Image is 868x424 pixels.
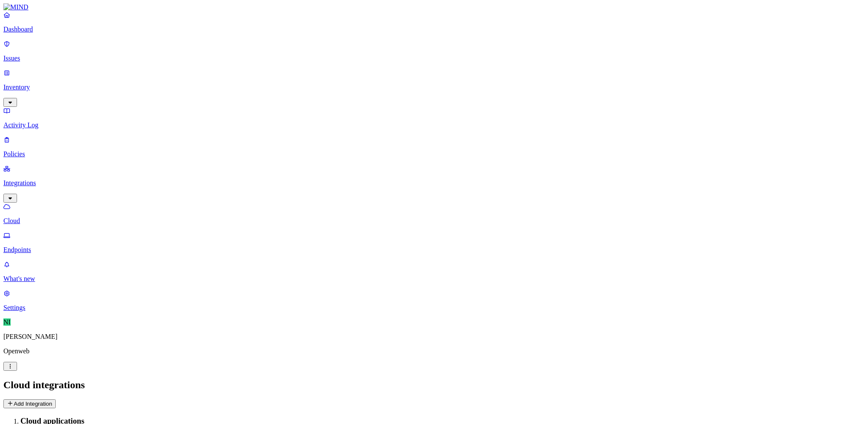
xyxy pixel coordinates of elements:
p: Integrations [3,179,865,187]
h2: Cloud integrations [3,379,865,391]
p: [PERSON_NAME] [3,333,865,341]
a: Activity Log [3,107,865,129]
p: Endpoints [3,246,865,254]
p: What's new [3,275,865,283]
p: Openweb [3,347,865,355]
p: Policies [3,150,865,158]
button: Add Integration [3,399,56,408]
p: Inventory [3,83,865,91]
p: Settings [3,304,865,312]
a: MIND [3,3,865,11]
a: Endpoints [3,232,865,254]
a: Policies [3,136,865,158]
a: Integrations [3,165,865,201]
a: What's new [3,261,865,283]
span: NI [3,318,11,326]
p: Dashboard [3,26,865,33]
p: Issues [3,54,865,62]
a: Cloud [3,203,865,225]
p: Activity Log [3,121,865,129]
a: Dashboard [3,11,865,33]
img: MIND [3,3,29,11]
a: Inventory [3,69,865,106]
p: Cloud [3,217,865,225]
a: Issues [3,40,865,62]
a: Settings [3,289,865,312]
